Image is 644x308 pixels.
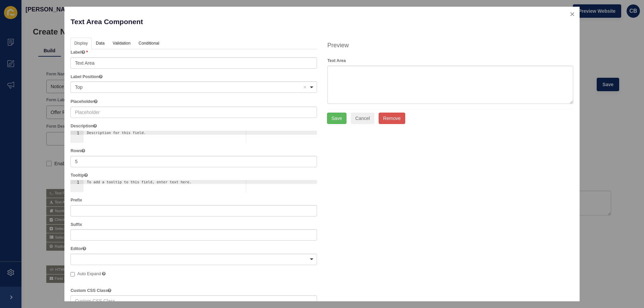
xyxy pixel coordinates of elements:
[109,38,134,50] a: Validation
[327,113,346,124] button: Save
[92,38,108,50] a: Data
[302,84,308,90] button: Remove item: 'top'
[87,180,291,184] div: To add a tooltip to this field, enter text here.
[87,131,291,135] div: Description for this field.
[77,271,101,276] span: Auto Expand
[70,272,75,276] input: Auto Expand
[327,41,573,50] h4: Preview
[70,180,84,184] div: 1
[75,84,83,90] span: Top
[70,74,102,80] label: Label Position
[70,13,317,30] p: Text Area Component
[379,113,405,124] button: Remove
[70,156,317,167] input: Enter the amount of rows
[135,38,163,50] a: Conditional
[351,113,374,124] button: Cancel
[70,148,85,154] label: Rows
[70,38,91,50] a: Display
[70,57,317,69] input: Field Label
[70,197,82,203] label: Prefix
[70,131,84,135] div: 1
[70,49,88,55] label: Label
[70,246,86,252] label: Editor
[327,58,346,64] label: Text Area
[566,7,579,21] button: close
[70,123,97,129] label: Description
[70,295,317,307] input: Custom CSS Class
[70,107,317,118] input: Placeholder
[70,99,98,105] label: Placeholder
[70,222,82,228] label: Suffix
[70,172,88,178] label: Tooltip
[70,288,111,294] label: Custom CSS Class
